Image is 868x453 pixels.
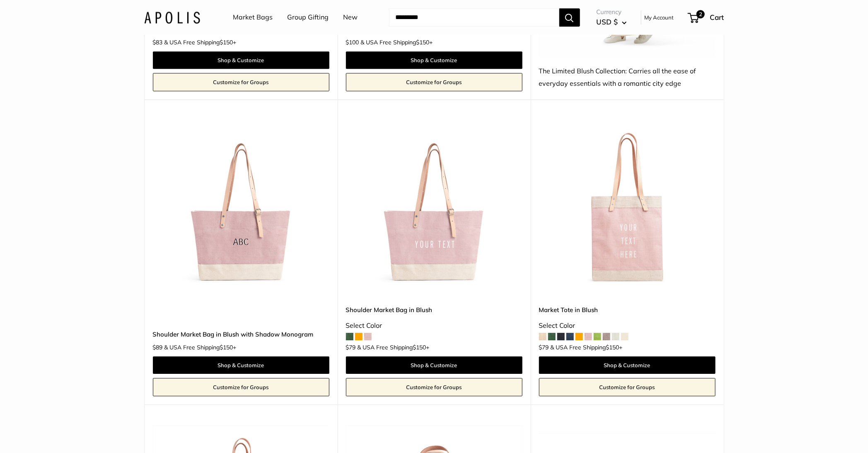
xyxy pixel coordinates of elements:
[597,17,618,26] span: USD $
[220,344,233,351] span: $150
[343,11,358,24] a: New
[153,39,163,46] span: $83
[696,10,704,18] span: 2
[551,344,623,350] span: & USA Free Shipping +
[416,39,430,46] span: $150
[539,378,716,396] a: Customize for Groups
[539,120,716,297] img: Market Tote in Blush
[164,39,237,45] span: & USA Free Shipping +
[220,39,233,46] span: $150
[233,11,273,24] a: Market Bags
[346,120,522,297] a: Shoulder Market Bag in BlushShoulder Market Bag in Blush
[539,305,716,315] a: Market Tote in Blush
[153,73,329,91] a: Customize for Groups
[153,344,163,351] span: $89
[413,344,426,351] span: $150
[346,320,522,332] div: Select Color
[153,356,329,374] a: Shop & Customize
[346,356,522,374] a: Shop & Customize
[710,13,724,22] span: Cart
[153,329,329,339] a: Shoulder Market Bag in Blush with Shadow Monogram
[153,378,329,396] a: Customize for Groups
[389,8,559,27] input: Search...
[164,344,237,350] span: & USA Free Shipping +
[606,344,619,351] span: $150
[597,6,627,18] span: Currency
[539,356,716,374] a: Shop & Customize
[689,11,724,24] a: 2 Cart
[539,65,716,90] div: The Limited Blush Collection: Carries all the ease of everyday essentials with a romantic city edge
[288,11,329,24] a: Group Gifting
[144,11,200,23] img: Apolis
[346,378,522,396] a: Customize for Groups
[346,305,522,315] a: Shoulder Market Bag in Blush
[358,344,430,350] span: & USA Free Shipping +
[346,73,522,91] a: Customize for Groups
[346,120,522,297] img: Shoulder Market Bag in Blush
[153,51,329,69] a: Shop & Customize
[645,12,674,22] a: My Account
[559,8,580,27] button: Search
[361,39,433,45] span: & USA Free Shipping +
[539,320,716,332] div: Select Color
[153,120,329,297] img: Shoulder Market Bag in Blush with Shadow Monogram
[346,51,522,69] a: Shop & Customize
[346,344,356,351] span: $79
[539,344,549,351] span: $79
[597,15,627,29] button: USD $
[539,120,716,297] a: Market Tote in BlushMarket Tote in Blush
[346,39,359,46] span: $100
[153,120,329,297] a: Shoulder Market Bag in Blush with Shadow MonogramShoulder Market Bag in Blush with Shadow Monogram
